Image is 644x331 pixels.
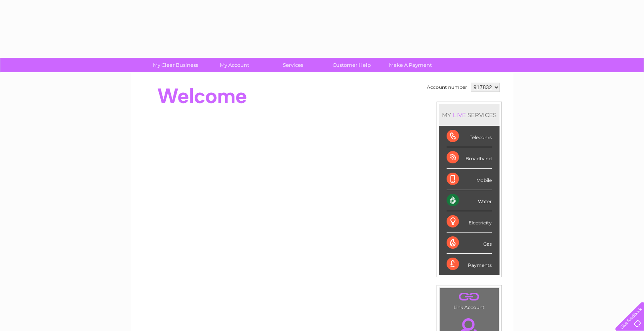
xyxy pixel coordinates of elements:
[447,233,492,254] div: Gas
[261,58,325,72] a: Services
[447,126,492,147] div: Telecoms
[439,288,499,312] td: Link Account
[425,81,469,94] td: Account number
[202,58,266,72] a: My Account
[451,111,467,119] div: LIVE
[447,190,492,211] div: Water
[320,58,384,72] a: Customer Help
[144,58,207,72] a: My Clear Business
[442,290,497,304] a: .
[379,58,442,72] a: Make A Payment
[447,254,492,275] div: Payments
[447,147,492,168] div: Broadband
[447,169,492,190] div: Mobile
[447,211,492,233] div: Electricity
[439,104,500,126] div: MY SERVICES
